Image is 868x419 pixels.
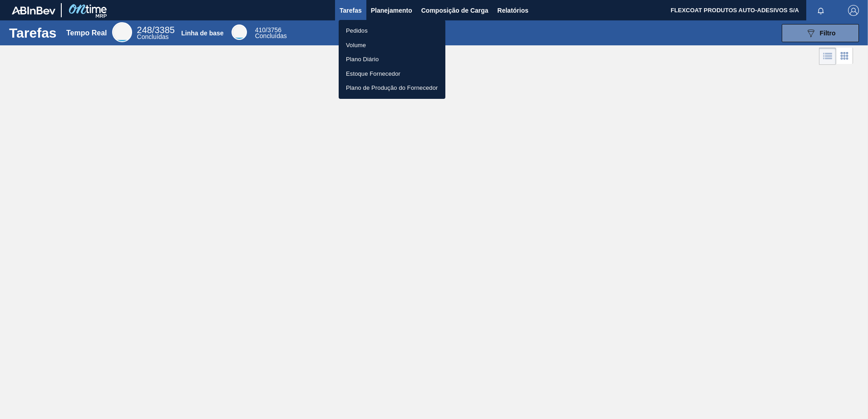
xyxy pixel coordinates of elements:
[339,24,445,38] a: Pedidos
[339,52,445,67] a: Plano Diário
[339,67,445,81] a: Estoque Fornecedor
[339,38,445,53] a: Volume
[339,81,445,95] a: Plano de Produção do Fornecedor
